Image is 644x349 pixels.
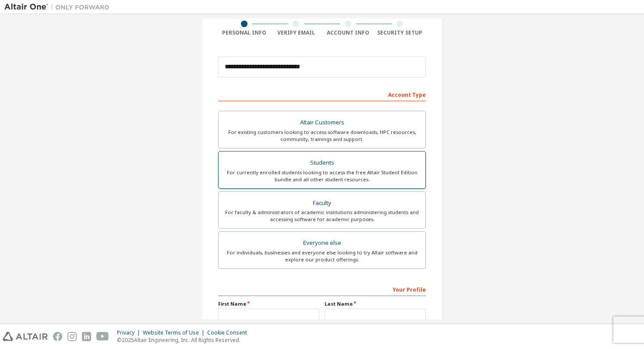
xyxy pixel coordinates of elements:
[224,197,420,209] div: Faculty
[4,3,114,11] img: Altair One
[224,157,420,169] div: Students
[53,332,62,341] img: facebook.svg
[96,332,109,341] img: youtube.svg
[224,129,420,143] div: For existing customers looking to access software downloads, HPC resources, community, trainings ...
[374,29,426,36] div: Security Setup
[224,169,420,183] div: For currently enrolled students looking to access the free Altair Student Edition bundle and all ...
[3,332,48,341] img: altair_logo.svg
[270,29,322,36] div: Verify Email
[224,209,420,223] div: For faculty & administrators of academic institutions administering students and accessing softwa...
[325,300,426,307] label: Last Name
[117,329,143,336] div: Privacy
[322,29,374,36] div: Account Info
[218,300,319,307] label: First Name
[143,329,207,336] div: Website Terms of Use
[67,332,77,341] img: instagram.svg
[218,282,426,296] div: Your Profile
[207,329,252,336] div: Cookie Consent
[224,116,420,129] div: Altair Customers
[224,249,420,263] div: For individuals, businesses and everyone else looking to try Altair software and explore our prod...
[82,332,91,341] img: linkedin.svg
[117,336,252,344] p: © 2025 Altair Engineering, Inc. All Rights Reserved.
[224,237,420,249] div: Everyone else
[218,87,426,101] div: Account Type
[218,29,270,36] div: Personal Info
